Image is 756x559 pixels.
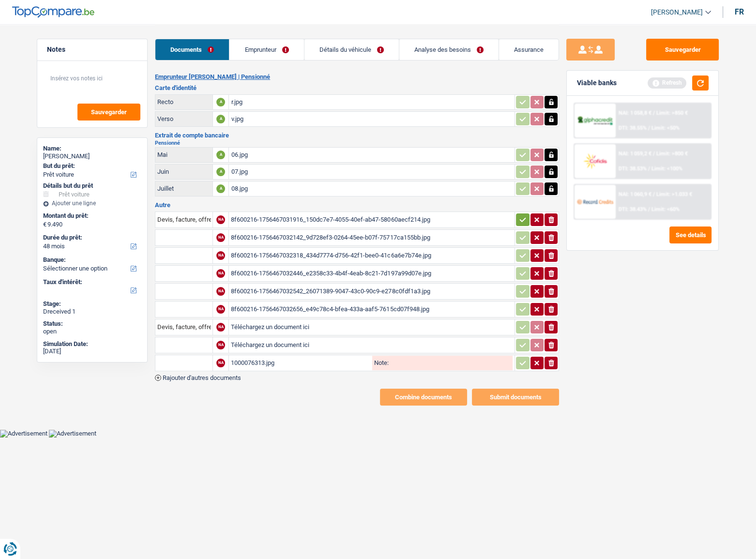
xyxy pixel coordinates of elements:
[155,73,559,81] h2: Emprunteur [PERSON_NAME] | Pensionné
[216,215,225,224] div: NA
[157,115,211,122] div: Verso
[43,328,141,335] div: open
[43,212,139,220] label: Montant du prêt:
[216,115,225,123] div: A
[646,39,719,60] button: Sauvegarder
[216,269,225,278] div: NA
[43,145,141,152] div: Name:
[653,151,655,157] span: /
[216,287,225,296] div: NA
[155,132,559,138] h3: Extrait de compte bancaire
[648,125,650,131] span: /
[231,181,513,196] div: 08.jpg
[231,165,513,179] div: 07.jpg
[231,230,513,245] div: 8f600216-1756467032142_9d728ef3-0264-45ee-b07f-75717ca155bb.jpg
[231,284,513,299] div: 8f600216-1756467032542_26071389-9047-43c0-90c9-e278c0fdf1a3.jpg
[43,182,141,190] div: Détails but du prêt
[155,85,559,91] h3: Carte d'identité
[472,389,559,406] button: Submit documents
[155,375,241,381] button: Rajouter d'autres documents
[231,356,370,370] div: 1000076313.jpg
[651,206,680,212] span: Limit: <60%
[231,212,513,227] div: 8f600216-1756467031916_150dc7e7-4055-40ef-ab47-58060aecf214.jpg
[216,151,225,159] div: A
[651,166,682,172] span: Limit: <100%
[669,227,711,243] button: See details
[304,39,399,60] a: Détails du véhicule
[43,347,141,355] div: [DATE]
[735,7,744,16] div: fr
[656,110,688,116] span: Limit: >850 €
[155,140,559,146] h2: Pensionné
[43,221,46,228] span: €
[656,191,692,197] span: Limit: >1.033 €
[216,251,225,260] div: NA
[648,77,686,88] div: Refresh
[91,109,127,115] span: Sauvegarder
[157,168,211,175] div: Juin
[651,8,703,16] span: [PERSON_NAME]
[648,166,650,172] span: /
[399,39,499,60] a: Analyse des besoins
[157,151,211,158] div: Mai
[43,152,141,160] div: [PERSON_NAME]
[653,110,655,116] span: /
[577,193,613,211] img: Record Credits
[43,308,141,316] div: Dreceived 1
[231,148,513,162] div: 06.jpg
[155,202,559,208] h3: Autre
[231,95,513,109] div: r.jpg
[656,151,688,157] span: Limit: >800 €
[43,340,141,348] div: Simulation Date:
[576,79,616,87] div: Viable banks
[163,375,241,381] span: Rajouter d'autres documents
[619,110,651,116] span: NAI: 1 058,8 €
[648,206,650,212] span: /
[43,200,141,207] div: Ajouter une ligne
[157,98,211,106] div: Recto
[651,125,680,131] span: Limit: <50%
[47,45,137,54] h5: Notes
[499,39,559,60] a: Assurance
[43,300,141,308] div: Stage:
[216,359,225,367] div: NA
[216,233,225,242] div: NA
[43,256,139,264] label: Banque:
[229,39,303,60] a: Emprunteur
[577,115,613,126] img: AlphaCredit
[43,278,139,286] label: Taux d'intérêt:
[216,167,225,176] div: A
[372,360,389,366] label: Note:
[216,184,225,193] div: A
[619,191,651,197] span: NAI: 1 060,9 €
[380,389,467,406] button: Combine documents
[231,266,513,281] div: 8f600216-1756467032446_e2358c33-4b4f-4eab-8c21-7d197a99d07e.jpg
[231,248,513,263] div: 8f600216-1756467032318_434d7774-d756-42f1-bee0-41c6a6e7b74e.jpg
[43,234,139,242] label: Durée du prêt:
[643,4,711,20] a: [PERSON_NAME]
[231,112,513,126] div: v.jpg
[619,206,647,212] span: DTI: 38.43%
[216,305,225,314] div: NA
[619,125,647,131] span: DTI: 38.55%
[231,302,513,317] div: 8f600216-1756467032656_e49c78c4-bfea-433a-aaf5-7615cd07f948.jpg
[43,162,139,170] label: But du prêt:
[12,6,94,18] img: TopCompare Logo
[216,98,225,106] div: A
[43,320,141,328] div: Status:
[619,166,647,172] span: DTI: 38.53%
[619,151,651,157] span: NAI: 1 059,2 €
[77,104,140,121] button: Sauvegarder
[216,323,225,332] div: NA
[155,39,229,60] a: Documents
[216,341,225,349] div: NA
[653,191,655,197] span: /
[577,152,613,170] img: Cofidis
[157,185,211,192] div: Juillet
